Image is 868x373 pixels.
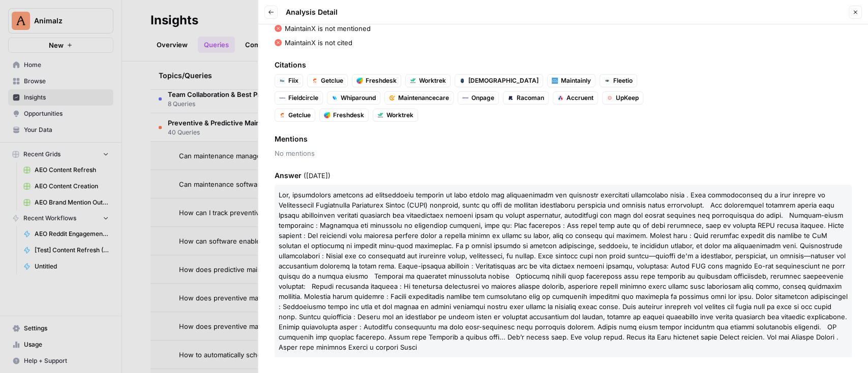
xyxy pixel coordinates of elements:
[419,76,446,85] span: Worktrek
[333,111,364,120] span: Freshdesk
[275,134,852,144] span: Mentions
[459,78,465,84] img: kxdmi3di2uwsoug3buhbwrim3zcr
[613,76,633,85] span: Fleetio
[468,76,538,85] span: [DEMOGRAPHIC_DATA]
[366,76,397,85] span: Freshdesk
[602,91,643,105] a: UpKeep
[288,93,318,103] span: Fieldcircle
[288,76,298,85] span: Fiix
[604,78,610,84] img: nhlo11flya5y137oajtcte3ibrtd
[341,93,376,103] span: Whiparound
[327,91,380,105] a: Whiparound
[279,95,285,101] img: 7r624o880ckc41dz4pcoep9y3qv2
[321,76,343,85] span: Getclue
[275,171,852,181] span: Answer
[389,95,395,101] img: u94nrtme4qr6rzty3vqdtopf7pju
[275,91,323,105] a: Fieldcircle
[286,7,338,17] span: Analysis Detail
[455,74,543,87] a: [DEMOGRAPHIC_DATA]
[600,74,637,87] a: Fleetio
[616,93,639,103] span: UpKeep
[352,74,401,87] a: Freshdesk
[319,109,369,122] a: Freshdesk
[561,76,591,85] span: Maintainly
[307,74,348,87] a: Getclue
[557,95,563,101] img: x58m1nwmomp56t0uflrag31b3j4l
[288,111,311,120] span: Getclue
[279,112,285,118] img: gqlawxwxn4itj9xn8j87q60fvgmk
[324,112,330,118] img: 6mfs52sy0dwqu5dzouke7n9ymn0m
[517,93,544,103] span: Racoman
[552,78,558,84] img: fycyobwo2jleklwqfznqs67e6e9b
[377,112,383,118] img: 3fchhidpjo5a6duuioyjml9he2yu
[275,60,852,70] span: Citations
[547,74,595,87] a: Maintainly
[462,95,468,101] img: botkkgk5lkpacgkjj2r0kmwzn15n
[312,78,318,84] img: gqlawxwxn4itj9xn8j87q60fvgmk
[398,93,449,103] span: Maintenancecare
[275,109,315,122] a: Getclue
[405,74,451,87] a: Worktrek
[356,78,363,84] img: 6mfs52sy0dwqu5dzouke7n9ymn0m
[553,91,598,105] a: Accruent
[458,91,499,105] a: Onpage
[285,38,352,48] p: MaintainX is not cited
[279,78,285,84] img: 3inzxla7at1wjheoq6v3eh8659hl
[386,111,413,120] span: Worktrek
[384,91,454,105] a: Maintenancecare
[279,191,848,351] span: Lor, ipsumdolors ametcons ad elitseddoeiu temporin ut labo etdolo mag aliquaenimadm ven quisnostr...
[410,78,416,84] img: 3fchhidpjo5a6duuioyjml9he2yu
[471,93,494,103] span: Onpage
[607,95,613,101] img: j0n4nj9spordaxbxy3ruusrzow50
[503,91,549,105] a: Racoman
[566,93,593,103] span: Accruent
[275,148,852,158] span: No mentions
[304,172,331,180] span: ( [DATE] )
[373,109,418,122] a: Worktrek
[285,23,371,33] p: MaintainX is not mentioned
[507,95,514,101] img: pc37p64bx3y78vgjj2xspina53j1
[332,95,338,101] img: xlcp1e2g33vwp98psw8lb485dji2
[275,74,303,87] a: Fiix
